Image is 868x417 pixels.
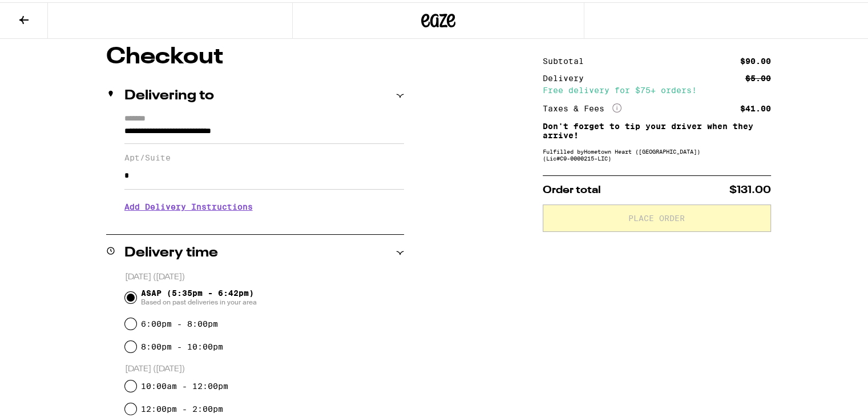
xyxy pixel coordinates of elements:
[740,102,771,110] div: $41.00
[543,119,771,138] p: Don't forget to tip your driver when they arrive!
[124,218,404,227] p: We'll contact you at [PHONE_NUMBER] when we arrive
[543,101,621,111] div: Taxes & Fees
[543,55,592,63] div: Subtotal
[124,244,218,258] h2: Delivery time
[745,72,771,80] div: $5.00
[125,362,404,372] p: [DATE] ([DATE])
[543,72,592,80] div: Delivery
[729,183,771,193] span: $131.00
[141,286,257,304] span: ASAP (5:35pm - 6:42pm)
[141,379,228,388] label: 10:00am - 12:00pm
[124,191,404,218] h3: Add Delivery Instructions
[141,295,257,304] span: Based on past deliveries in your area
[543,183,601,193] span: Order total
[141,402,223,411] label: 12:00pm - 2:00pm
[543,84,771,92] div: Free delivery for $75+ orders!
[543,146,771,159] div: Fulfilled by Hometown Heart ([GEOGRAPHIC_DATA]) (Lic# C9-0000215-LIC )
[141,340,223,349] label: 8:00pm - 10:00pm
[628,212,685,220] span: Place Order
[124,151,404,160] label: Apt/Suite
[740,55,771,63] div: $90.00
[106,43,404,66] h1: Checkout
[125,270,404,280] p: [DATE] ([DATE])
[124,87,214,101] h2: Delivering to
[543,202,771,230] button: Place Order
[141,317,218,326] label: 6:00pm - 8:00pm
[7,8,82,17] span: Hi. Need any help?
